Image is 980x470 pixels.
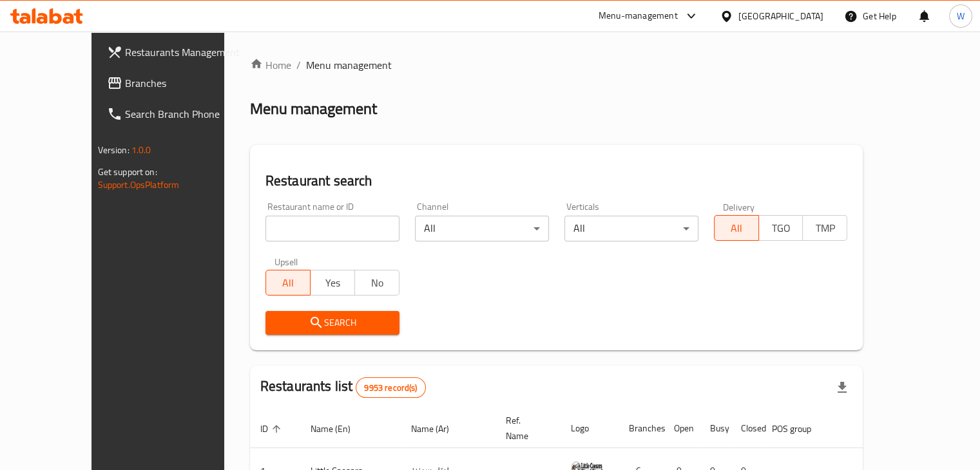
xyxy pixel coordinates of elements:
span: Name (En) [311,421,367,437]
span: Version: [98,142,130,158]
span: Get support on: [98,164,157,180]
button: All [265,270,311,296]
button: Yes [310,270,355,296]
span: Menu management [306,57,392,73]
th: Branches [619,409,664,448]
span: All [720,219,754,238]
li: / [296,57,301,73]
a: Search Branch Phone [97,99,255,129]
div: All [564,216,698,241]
span: TMP [808,219,842,238]
nav: breadcrumb [250,57,863,73]
span: ID [260,421,285,437]
span: No [360,274,394,292]
span: Ref. Name [506,413,545,444]
button: All [714,215,759,241]
a: Restaurants Management [97,37,255,68]
h2: Menu management [250,99,377,119]
input: Search for restaurant name or ID.. [265,216,399,241]
div: All [415,216,549,241]
div: Total records count [356,377,425,398]
span: Branches [125,75,245,91]
th: Open [664,409,700,448]
div: [GEOGRAPHIC_DATA] [738,9,823,23]
label: Delivery [723,202,755,211]
a: Home [250,57,291,73]
span: Search [276,315,389,331]
button: TGO [758,215,803,241]
span: Restaurants Management [125,44,245,60]
label: Upsell [274,257,298,266]
span: 1.0.0 [131,142,151,158]
span: W [957,9,965,23]
button: No [354,270,399,296]
span: Yes [316,274,350,292]
span: Name (Ar) [411,421,466,437]
button: Search [265,311,399,335]
span: TGO [764,219,798,238]
th: Logo [561,409,619,448]
h2: Restaurant search [265,171,848,191]
a: Branches [97,68,255,99]
div: Export file [827,372,858,403]
span: Search Branch Phone [125,106,245,122]
h2: Restaurants list [260,377,426,398]
span: All [271,274,305,292]
th: Busy [700,409,731,448]
span: 9953 record(s) [356,382,425,394]
button: TMP [802,215,847,241]
div: Menu-management [599,8,678,24]
a: Support.OpsPlatform [98,176,180,193]
span: POS group [772,421,828,437]
th: Closed [731,409,762,448]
